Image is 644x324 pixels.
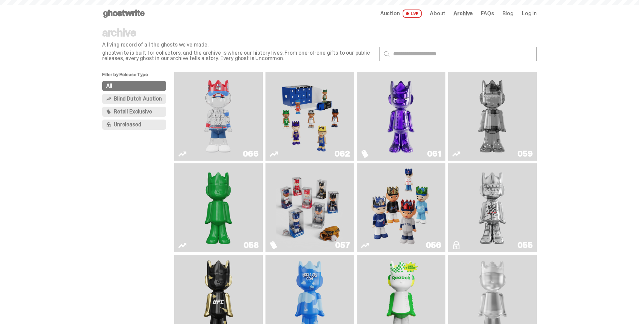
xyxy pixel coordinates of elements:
[102,81,166,91] button: All
[380,11,400,16] span: Auction
[361,166,441,249] a: Game Face (2025)
[178,75,259,158] a: You Can't See Me
[276,75,343,158] img: Game Face (2025)
[270,166,350,249] a: Game Face (2025)
[380,10,422,18] a: Auction LIVE
[452,166,533,249] a: I Was There SummerSlam
[502,11,514,16] a: Blog
[361,75,441,158] a: Fantasy
[517,150,533,158] div: 059
[102,107,166,117] button: Retail Exclusive
[368,75,434,158] img: Fantasy
[427,150,441,158] div: 061
[368,166,434,249] img: Game Face (2025)
[178,166,259,249] a: Schrödinger's ghost: Sunday Green
[517,241,533,249] div: 055
[335,241,350,249] div: 057
[430,11,445,16] a: About
[185,75,252,158] img: You Can't See Me
[403,10,422,18] span: LIVE
[185,166,252,249] img: Schrödinger's ghost: Sunday Green
[334,150,350,158] div: 062
[114,96,162,102] span: Blind Dutch Auction
[243,150,259,158] div: 066
[426,241,441,249] div: 056
[102,50,374,61] p: ghostwrite is built for collectors, and the archive is where our history lives. From one-of-one g...
[102,120,166,130] button: Unreleased
[459,75,526,158] img: Two
[102,42,374,48] p: A living record of all the ghosts we've made.
[102,27,374,38] p: archive
[481,11,494,16] a: FAQs
[243,241,259,249] div: 058
[106,83,112,89] span: All
[102,72,174,81] p: Filter by Release Type
[454,11,473,16] a: Archive
[459,166,526,249] img: I Was There SummerSlam
[452,75,533,158] a: Two
[270,75,350,158] a: Game Face (2025)
[276,166,343,249] img: Game Face (2025)
[102,94,166,104] button: Blind Dutch Auction
[114,109,152,114] span: Retail Exclusive
[114,122,141,127] span: Unreleased
[522,11,537,16] a: Log in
